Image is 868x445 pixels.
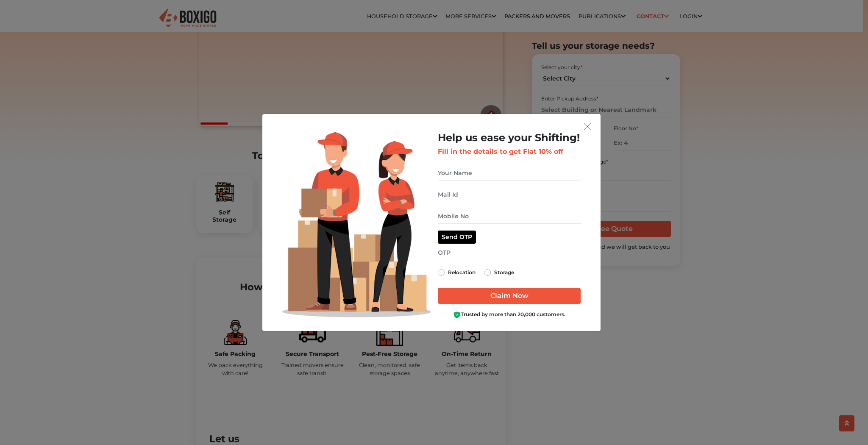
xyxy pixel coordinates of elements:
input: OTP [438,245,581,260]
img: Lead Welcome Image [282,132,431,317]
input: Mobile No [438,209,581,224]
img: exit [584,123,591,131]
input: Mail Id [438,187,581,202]
button: Send OTP [438,231,476,244]
input: Your Name [438,166,581,181]
h2: Help us ease your Shifting! [438,132,581,144]
label: Storage [494,267,514,278]
label: Relocation [448,267,476,278]
input: Claim Now [438,288,581,304]
img: Boxigo Customer Shield [453,311,461,319]
h3: Fill in the details to get Flat 10% off [438,147,581,156]
div: Trusted by more than 20,000 customers. [438,311,581,319]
